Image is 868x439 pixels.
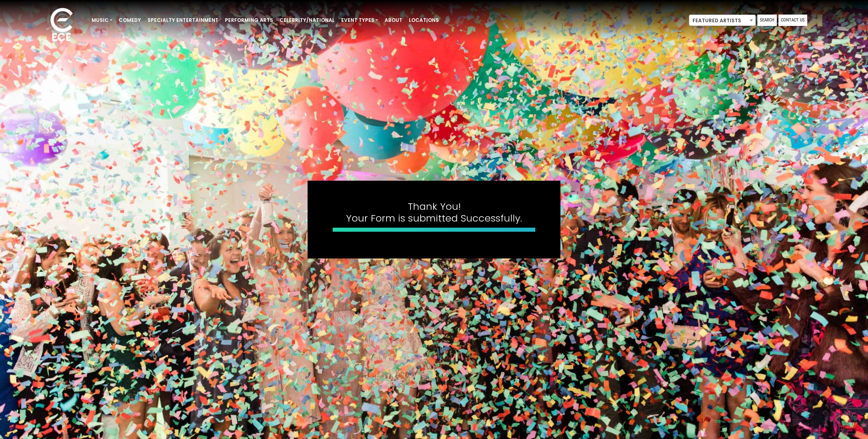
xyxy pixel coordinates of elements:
a: Locations [406,13,442,27]
a: About [381,13,406,27]
a: Search [757,15,777,26]
a: Specialty Entertainment [144,13,222,27]
a: Celebrity/National [276,13,338,27]
span: Featured Artists [689,15,755,26]
a: Music [88,13,115,27]
a: Comedy [115,13,144,27]
a: Contact Us [778,15,807,26]
a: Event Types [338,13,381,27]
a: Performing Arts [222,13,276,27]
h4: Thank You! Your Form is submitted Successfully. [333,201,535,224]
span: Featured Artists [689,15,756,26]
img: ece_new_logo_whitev2-1.png [41,6,82,45]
